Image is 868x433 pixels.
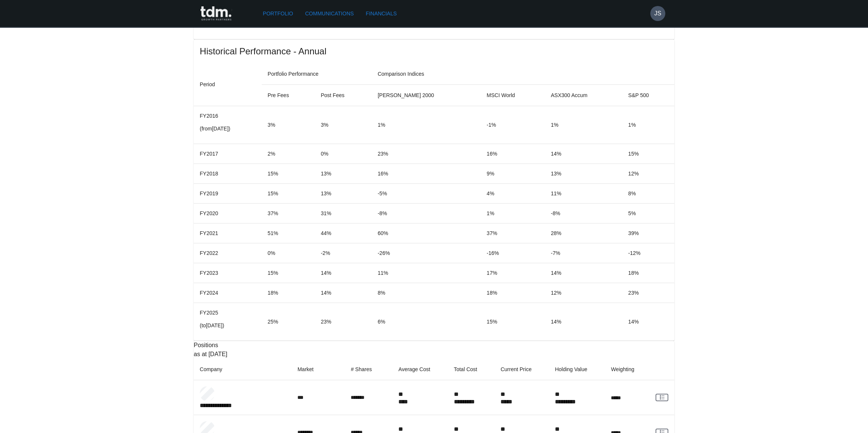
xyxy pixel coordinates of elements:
p: (to [DATE] ) [200,322,256,329]
th: Period [194,63,262,106]
td: 15% [481,303,545,340]
td: 13% [315,183,371,203]
td: 28% [545,223,622,243]
td: -8% [372,203,481,223]
td: 1% [545,106,622,144]
td: 14% [545,303,622,340]
th: ASX300 Accum [545,84,622,106]
td: -2% [315,243,371,263]
td: FY2023 [194,263,262,283]
td: 37% [262,203,315,223]
td: FY2016 [194,106,262,144]
td: FY2021 [194,223,262,243]
a: View Client Communications [656,394,668,401]
td: -5% [372,183,481,203]
th: Comparison Indices [372,63,674,85]
td: FY2017 [194,144,262,163]
td: 60% [372,223,481,243]
td: 14% [545,144,622,163]
td: 15% [262,183,315,203]
td: 11% [372,263,481,283]
td: 23% [372,144,481,163]
td: 51% [262,223,315,243]
td: 23% [315,303,371,340]
td: 31% [315,203,371,223]
td: 16% [372,163,481,183]
td: 5% [622,203,674,223]
th: Total Cost [448,359,495,380]
td: FY2020 [194,203,262,223]
td: 18% [481,283,545,303]
td: 18% [262,283,315,303]
td: 1% [622,106,674,144]
td: 18% [622,263,674,283]
td: -7% [545,243,622,263]
th: Portfolio Performance [262,63,372,85]
td: 17% [481,263,545,283]
th: Average Cost [392,359,448,380]
a: Financials [363,7,399,21]
td: 44% [315,223,371,243]
td: 8% [372,283,481,303]
td: FY2024 [194,283,262,303]
td: 0% [262,243,315,263]
th: Holding Value [549,359,605,380]
td: 6% [372,303,481,340]
p: (from [DATE] ) [200,125,256,132]
th: Current Price [494,359,549,380]
td: 1% [481,203,545,223]
p: as at [DATE] [194,350,674,359]
td: FY2022 [194,243,262,263]
td: 0% [315,144,371,163]
td: 15% [262,163,315,183]
td: FY2018 [194,163,262,183]
td: 13% [545,163,622,183]
td: 25% [262,303,315,340]
a: Communications [302,7,357,21]
td: 8% [622,183,674,203]
td: 15% [622,144,674,163]
th: [PERSON_NAME] 2000 [372,84,481,106]
td: 12% [545,283,622,303]
td: 15% [262,263,315,283]
td: 3% [262,106,315,144]
th: # Shares [345,359,392,380]
button: JS [650,6,665,21]
td: 11% [545,183,622,203]
td: 16% [481,144,545,163]
td: 39% [622,223,674,243]
th: Weighting [605,359,649,380]
th: Market [291,359,345,380]
td: 9% [481,163,545,183]
td: -1% [481,106,545,144]
th: S&P 500 [622,84,674,106]
td: 14% [315,283,371,303]
th: Post Fees [315,84,371,106]
g: rgba(16, 24, 40, 0.6 [660,395,664,399]
td: 14% [315,263,371,283]
a: Portfolio [260,7,296,21]
td: FY2025 [194,303,262,340]
td: 4% [481,183,545,203]
th: MSCI World [481,84,545,106]
td: -26% [372,243,481,263]
th: Company [194,359,291,380]
th: Pre Fees [262,84,315,106]
td: 14% [622,303,674,340]
td: 14% [545,263,622,283]
td: 3% [315,106,371,144]
td: -8% [545,203,622,223]
span: Historical Performance - Annual [200,45,668,57]
td: -16% [481,243,545,263]
td: 12% [622,163,674,183]
td: -12% [622,243,674,263]
td: 23% [622,283,674,303]
td: 13% [315,163,371,183]
td: 2% [262,144,315,163]
td: 1% [372,106,481,144]
h6: JS [654,9,662,18]
td: 37% [481,223,545,243]
p: Positions [194,341,674,350]
td: FY2019 [194,183,262,203]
